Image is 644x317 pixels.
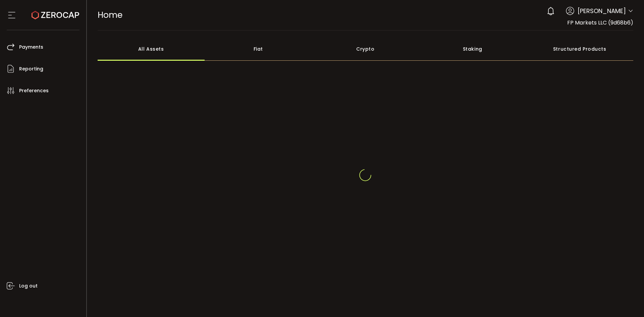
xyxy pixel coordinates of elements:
[19,86,49,96] span: Preferences
[19,64,43,74] span: Reporting
[205,37,312,61] div: Fiat
[98,9,122,21] span: Home
[98,37,205,61] div: All Assets
[578,6,626,15] span: [PERSON_NAME]
[419,37,526,61] div: Staking
[567,19,633,27] span: FP Markets LLC (9d68b6)
[19,42,43,52] span: Payments
[526,37,634,61] div: Structured Products
[312,37,419,61] div: Crypto
[19,281,38,291] span: Log out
